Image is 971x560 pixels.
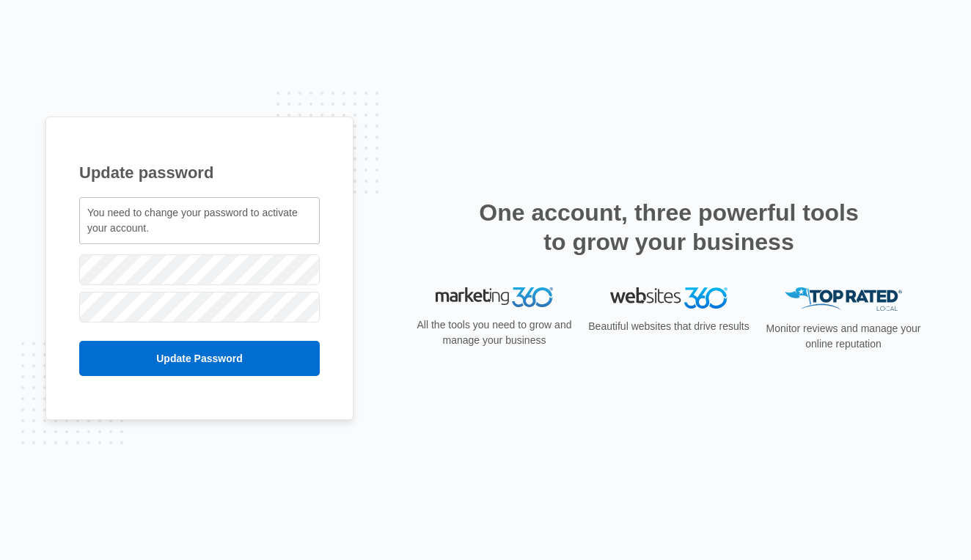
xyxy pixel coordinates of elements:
[474,198,863,257] h2: One account, three powerful tools to grow your business
[761,321,926,352] p: Monitor reviews and manage your online reputation
[436,287,553,308] img: Marketing 360
[610,287,728,309] img: Websites 360
[87,207,298,234] span: You need to change your password to activate your account.
[587,319,751,334] p: Beautiful websites that drive results
[412,317,576,348] p: All the tools you need to grow and manage your business
[79,161,320,185] h1: Update password
[785,287,902,312] img: Top Rated Local
[79,341,320,376] input: Update Password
